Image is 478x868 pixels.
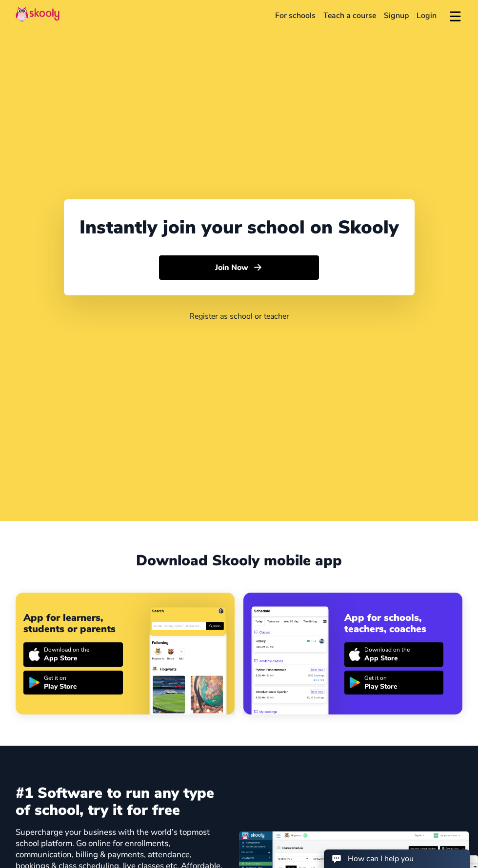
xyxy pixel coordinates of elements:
[29,648,40,661] img: icon-apple
[413,8,440,23] a: Login
[349,648,360,661] img: icon-apple
[16,6,60,22] img: Skooly
[44,674,77,682] div: Get it on
[251,605,328,761] img: App for schools, teachers, coaches
[16,552,462,569] div: Download Skooly mobile app
[149,605,226,761] img: App for learners, students or parents
[271,8,319,23] a: For schools
[44,646,89,654] div: Download on the
[29,677,40,688] img: icon-playstore
[344,642,444,667] a: Download on theApp Store
[349,677,360,688] img: icon-playstore
[364,646,410,654] div: Download on the
[189,311,289,322] a: Register as school or teacher
[159,255,319,280] button: Join Nowarrow forward outline
[253,262,263,272] ion-icon: arrow forward outline
[23,612,134,635] div: App for learners, students or parents
[23,671,123,695] a: Get it onPlay Store
[448,7,462,23] button: menu outline
[80,215,399,240] div: Instantly join your school on Skooly
[364,682,397,691] div: Play Store
[344,671,444,695] a: Get it onPlay Store
[319,8,380,23] a: Teach a course
[44,682,77,691] div: Play Store
[364,654,410,663] div: App Store
[380,8,413,23] a: Signup
[23,642,123,667] a: Download on theApp Store
[44,654,89,663] div: App Store
[344,612,455,635] div: App for schools, teachers, coaches
[364,674,397,682] div: Get it on
[16,785,223,819] div: #1 Software to run any type of school, try it for free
